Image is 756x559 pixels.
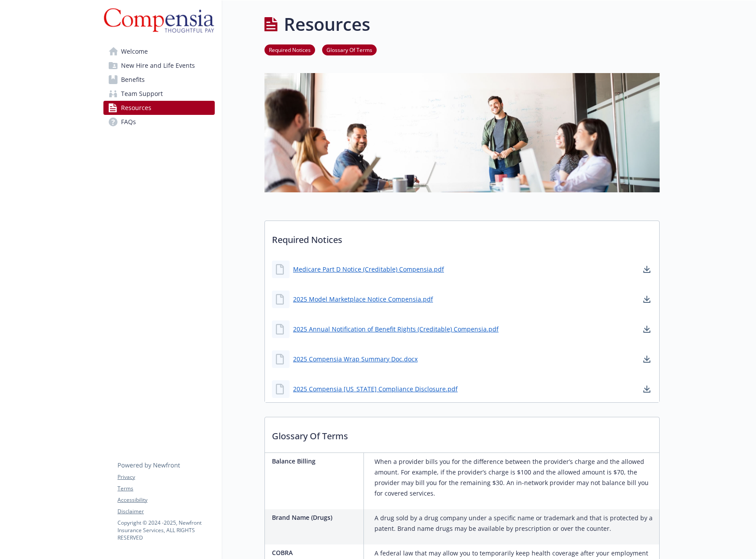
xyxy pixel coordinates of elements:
a: Resources [103,101,215,115]
span: FAQs [121,115,136,129]
a: Privacy [117,473,214,481]
a: Medicare Part D Notice (Creditable) Compensia.pdf [293,265,444,274]
span: Welcome [121,44,148,59]
a: Accessibility [117,496,214,504]
a: Benefits [103,73,215,87]
a: download document [642,384,652,394]
a: New Hire and Life Events [103,59,215,73]
a: download document [642,294,652,305]
a: Glossary Of Terms [322,45,377,54]
p: When a provider bills you for the difference between the provider’s charge and the allowed amount... [374,456,656,499]
img: resources page banner [264,73,660,192]
a: Team Support [103,87,215,101]
p: Required Notices [265,221,659,254]
a: download document [642,324,652,335]
p: Balance Billing [272,456,360,466]
a: 2025 Compensia [US_STATE] Compliance Disclosure.pdf [293,384,458,394]
a: 2025 Annual Notification of Benefit Rights (Creditable) Compensia.pdf [293,324,499,334]
a: download document [642,264,652,275]
p: Brand Name (Drugs) [272,513,360,522]
h1: Resources [284,11,370,37]
p: COBRA [272,548,360,557]
a: Disclaimer [117,508,214,515]
a: 2025 Compensia Wrap Summary Doc.docx [293,354,418,364]
span: Benefits [121,73,145,87]
a: Required Notices [264,45,315,54]
span: New Hire and Life Events [121,59,195,73]
a: Terms [117,485,214,493]
p: A drug sold by a drug company under a specific name or trademark and that is protected by a paten... [374,513,656,534]
a: Welcome [103,44,215,59]
a: 2025 Model Marketplace Notice Compensia.pdf [293,294,433,304]
p: Glossary Of Terms [265,417,659,450]
span: Resources [121,101,151,115]
span: Team Support [121,87,163,101]
a: FAQs [103,115,215,129]
p: Copyright © 2024 - 2025 , Newfront Insurance Services, ALL RIGHTS RESERVED [117,519,214,541]
a: download document [642,354,652,364]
